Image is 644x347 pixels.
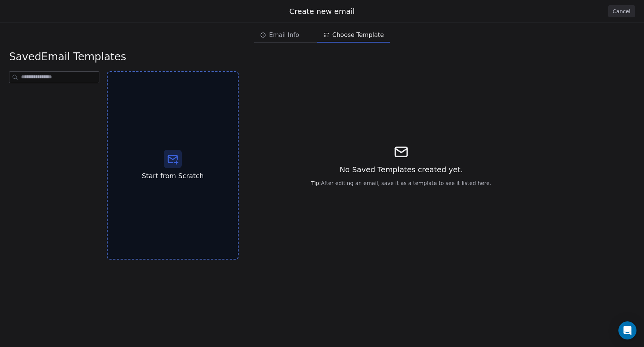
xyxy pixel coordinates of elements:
[254,28,390,43] div: email creation steps
[608,5,635,17] button: Cancel
[142,171,204,181] span: Start from Scratch
[332,31,384,40] span: Choose Template
[618,321,636,339] div: Open Intercom Messenger
[311,179,491,187] span: After editing an email, save it as a template to see it listed here.
[340,164,463,175] span: No Saved Templates created yet.
[9,50,126,64] span: Email Templates
[311,180,321,186] span: Tip:
[9,50,41,63] span: saved
[269,31,299,40] span: Email Info
[9,6,635,17] div: Create new email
